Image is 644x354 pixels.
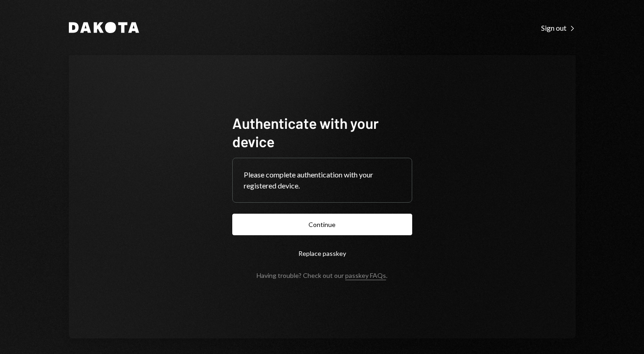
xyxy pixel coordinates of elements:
[232,243,412,264] button: Replace passkey
[541,23,576,33] div: Sign out
[257,271,387,279] div: Having trouble? Check out our .
[244,169,401,191] div: Please complete authentication with your registered device.
[541,22,576,33] a: Sign out
[232,214,412,235] button: Continue
[345,271,386,280] a: passkey FAQs
[232,114,412,150] h1: Authenticate with your device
